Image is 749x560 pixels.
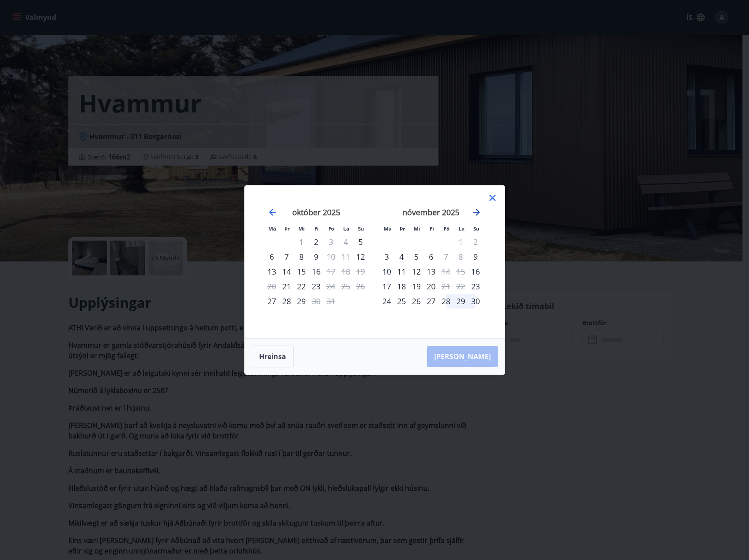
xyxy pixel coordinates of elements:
[394,249,409,264] div: 4
[324,249,338,264] div: Aðeins útritun í boði
[353,264,368,279] td: Not available. sunnudagur, 19. október 2025
[384,225,391,232] small: Má
[324,279,338,294] td: Not available. föstudagur, 24. október 2025
[471,207,482,217] div: Move forward to switch to the next month.
[309,264,324,279] div: 16
[264,279,279,294] td: Not available. mánudagur, 20. október 2025
[414,225,420,232] small: Mi
[353,249,368,264] td: sunnudagur, 12. október 2025
[294,264,309,279] td: miðvikudagur, 15. október 2025
[309,294,324,309] td: Not available. fimmtudagur, 30. október 2025
[358,225,364,232] small: Su
[394,294,409,309] td: þriðjudagur, 25. nóvember 2025
[394,279,409,294] td: þriðjudagur, 18. nóvember 2025
[424,264,439,279] div: 13
[338,264,353,279] td: Not available. laugardagur, 18. október 2025
[294,279,309,294] div: 22
[468,279,483,294] td: sunnudagur, 23. nóvember 2025
[400,225,405,232] small: Þr
[279,279,294,294] td: þriðjudagur, 21. október 2025
[453,294,468,309] div: 29
[267,207,278,217] div: Move backward to switch to the previous month.
[328,225,334,232] small: Fö
[424,294,439,309] td: fimmtudagur, 27. nóvember 2025
[279,294,294,309] td: þriðjudagur, 28. október 2025
[309,234,324,249] div: Aðeins innritun í boði
[459,225,465,232] small: La
[309,249,324,264] td: fimmtudagur, 9. október 2025
[409,249,424,264] td: miðvikudagur, 5. nóvember 2025
[294,234,309,249] td: Not available. miðvikudagur, 1. október 2025
[394,249,409,264] td: þriðjudagur, 4. nóvember 2025
[379,249,394,264] td: mánudagur, 3. nóvember 2025
[314,225,319,232] small: Fi
[309,234,324,249] td: fimmtudagur, 2. október 2025
[264,294,279,309] div: Aðeins innritun í boði
[264,264,279,279] div: 13
[264,294,279,309] td: mánudagur, 27. október 2025
[409,294,424,309] td: miðvikudagur, 26. nóvember 2025
[353,234,368,249] td: sunnudagur, 5. október 2025
[424,279,439,294] div: 20
[294,294,309,309] td: miðvikudagur, 29. október 2025
[338,279,353,294] td: Not available. laugardagur, 25. október 2025
[439,264,453,279] div: Aðeins útritun í boði
[294,294,309,309] div: 29
[439,279,453,294] div: Aðeins útritun í boði
[402,207,459,217] strong: nóvember 2025
[468,249,483,264] td: sunnudagur, 9. nóvember 2025
[453,264,468,279] td: Not available. laugardagur, 15. nóvember 2025
[324,279,338,294] div: Aðeins útritun í boði
[294,279,309,294] td: miðvikudagur, 22. október 2025
[430,225,434,232] small: Fi
[453,234,468,249] td: Not available. laugardagur, 1. nóvember 2025
[324,264,338,279] div: Aðeins útritun í boði
[292,207,340,217] strong: október 2025
[264,264,279,279] td: mánudagur, 13. október 2025
[409,249,424,264] div: 5
[468,264,483,279] td: sunnudagur, 16. nóvember 2025
[439,249,453,264] td: Not available. föstudagur, 7. nóvember 2025
[279,249,294,264] td: þriðjudagur, 7. október 2025
[294,249,309,264] div: 8
[424,294,439,309] div: 27
[294,249,309,264] td: miðvikudagur, 8. október 2025
[324,234,338,249] div: Aðeins útritun í boði
[468,279,483,294] div: Aðeins innritun í boði
[338,249,353,264] td: Not available. laugardagur, 11. október 2025
[338,234,353,249] td: Not available. laugardagur, 4. október 2025
[379,279,394,294] td: mánudagur, 17. nóvember 2025
[439,279,453,294] td: Not available. föstudagur, 21. nóvember 2025
[394,264,409,279] td: þriðjudagur, 11. nóvember 2025
[409,294,424,309] div: 26
[379,249,394,264] div: Aðeins innritun í boði
[453,294,468,309] td: laugardagur, 29. nóvember 2025
[279,264,294,279] div: 14
[264,249,279,264] td: mánudagur, 6. október 2025
[409,279,424,294] td: miðvikudagur, 19. nóvember 2025
[353,279,368,294] td: Not available. sunnudagur, 26. október 2025
[394,279,409,294] div: 18
[379,264,394,279] td: mánudagur, 10. nóvember 2025
[473,225,479,232] small: Su
[379,294,394,309] td: mánudagur, 24. nóvember 2025
[294,264,309,279] div: 15
[424,264,439,279] td: fimmtudagur, 13. nóvember 2025
[379,264,394,279] div: 10
[279,294,294,309] div: 28
[439,294,453,309] div: 28
[324,264,338,279] td: Not available. föstudagur, 17. október 2025
[394,264,409,279] div: 11
[439,294,453,309] td: föstudagur, 28. nóvember 2025
[252,346,294,367] button: Hreinsa
[309,294,324,309] div: Aðeins útritun í boði
[309,279,324,294] div: 23
[439,264,453,279] td: Not available. föstudagur, 14. nóvember 2025
[409,264,424,279] div: 12
[439,249,453,264] div: Aðeins útritun í boði
[353,249,368,264] div: Aðeins innritun í boði
[409,279,424,294] div: 19
[324,249,338,264] td: Not available. föstudagur, 10. október 2025
[268,225,276,232] small: Má
[424,249,439,264] div: 6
